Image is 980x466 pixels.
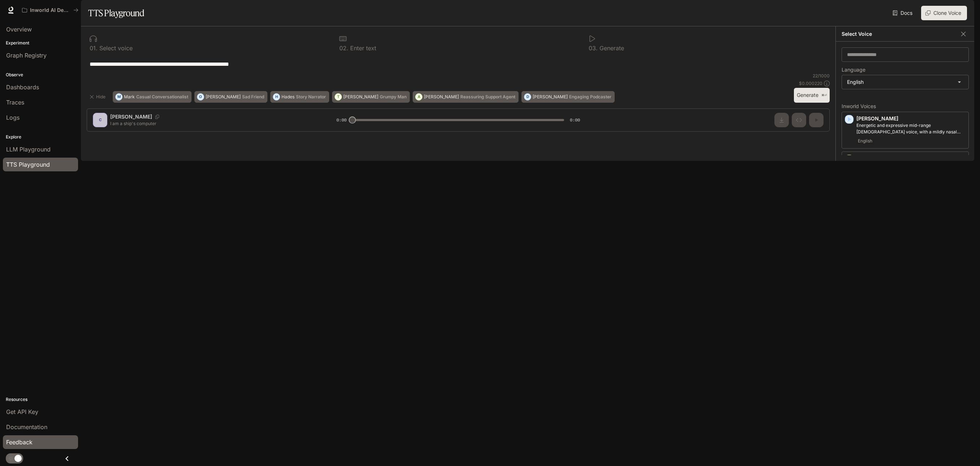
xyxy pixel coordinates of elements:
[842,75,968,89] div: English
[856,137,874,145] span: English
[891,6,915,20] a: Docs
[921,6,967,20] button: Clone Voice
[799,80,822,86] p: $ 0.000220
[813,73,830,79] p: 22 / 1000
[197,91,204,103] div: O
[380,95,407,99] p: Grumpy Man
[589,45,598,51] p: 0 3 .
[524,91,531,103] div: D
[821,93,827,98] p: ⌘⏎
[88,6,144,20] h1: TTS Playground
[30,7,70,13] p: Inworld AI Demos
[569,95,611,99] p: Engaging Podcaster
[424,95,459,99] p: [PERSON_NAME]
[90,45,98,51] p: 0 1 .
[242,95,264,99] p: Sad Friend
[598,45,624,51] p: Generate
[98,45,133,51] p: Select voice
[521,91,615,103] button: D[PERSON_NAME]Engaging Podcaster
[296,95,326,99] p: Story Narrator
[339,45,348,51] p: 0 2 .
[856,115,966,122] p: [PERSON_NAME]
[281,95,295,99] p: Hades
[116,91,122,103] div: M
[136,95,188,99] p: Casual Conversationalist
[206,95,241,99] p: [PERSON_NAME]
[19,3,82,17] button: All workspaces
[194,91,267,103] button: O[PERSON_NAME]Sad Friend
[856,155,966,162] p: [PERSON_NAME]
[413,91,519,103] button: A[PERSON_NAME]Reassuring Support Agent
[842,104,969,109] p: Inworld Voices
[348,45,376,51] p: Enter text
[124,95,135,99] p: Mark
[533,95,568,99] p: [PERSON_NAME]
[343,95,378,99] p: [PERSON_NAME]
[332,91,410,103] button: T[PERSON_NAME]Grumpy Man
[335,91,341,103] div: T
[842,67,865,72] p: Language
[460,95,515,99] p: Reassuring Support Agent
[87,91,110,103] button: Hide
[270,91,329,103] button: HHadesStory Narrator
[794,88,830,103] button: Generate⌘⏎
[416,91,422,103] div: A
[856,122,966,135] p: Energetic and expressive mid-range male voice, with a mildly nasal quality
[113,91,192,103] button: MMarkCasual Conversationalist
[273,91,280,103] div: H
